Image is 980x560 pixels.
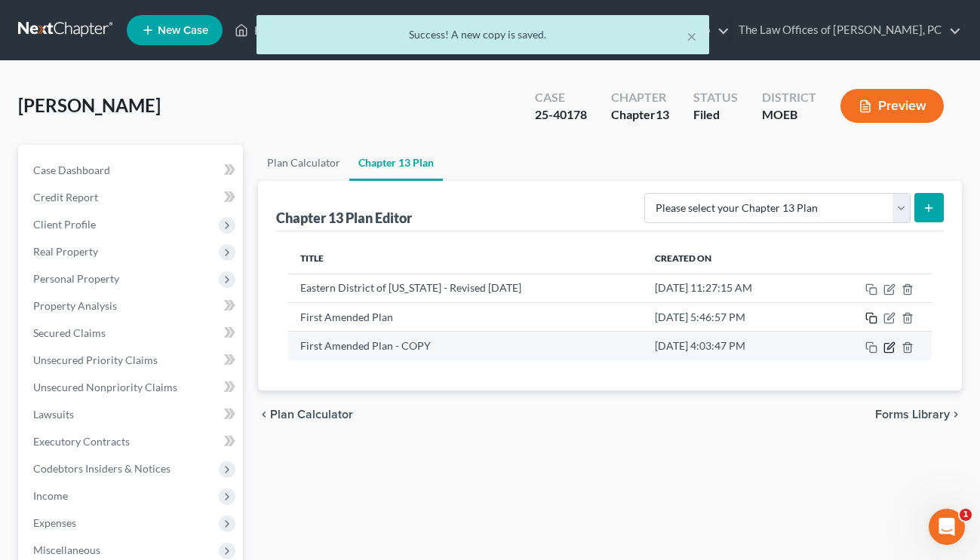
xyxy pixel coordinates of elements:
td: First Amended Plan [288,302,643,331]
span: Real Property [33,245,98,258]
div: Filed [693,106,738,124]
td: [DATE] 11:27:15 AM [643,274,819,302]
iframe: Intercom live chat [929,509,965,545]
a: Plan Calculator [258,145,349,181]
span: Case Dashboard [33,164,110,176]
span: Secured Claims [33,326,106,339]
div: Chapter 13 Plan Editor [276,209,412,227]
span: Client Profile [33,218,96,231]
div: 25-40178 [535,106,587,124]
a: Unsecured Nonpriority Claims [21,374,243,401]
span: Forms Library [875,409,950,421]
button: Preview [840,89,944,123]
span: Executory Contracts [33,435,130,448]
a: Credit Report [21,184,243,211]
td: [DATE] 5:46:57 PM [643,302,819,331]
button: chevron_left Plan Calculator [258,409,353,421]
span: Income [33,489,68,502]
a: Chapter 13 Plan [349,145,443,181]
td: [DATE] 4:03:47 PM [643,332,819,360]
span: 13 [656,107,669,121]
a: Unsecured Priority Claims [21,347,243,374]
div: Chapter [611,89,669,106]
span: Credit Report [33,191,98,203]
i: chevron_right [950,409,962,421]
span: Personal Property [33,272,119,285]
span: Codebtors Insiders & Notices [33,462,171,475]
a: Lawsuits [21,401,243,428]
div: Status [693,89,738,106]
span: 1 [960,509,972,521]
td: First Amended Plan - COPY [288,332,643,360]
button: × [687,27,697,45]
a: Case Dashboard [21,157,243,184]
div: Success! A new copy is saved. [269,27,697,42]
div: MOEB [762,106,816,124]
span: Unsecured Nonpriority Claims [33,381,177,393]
button: Forms Library chevron_right [875,409,962,421]
span: Lawsuits [33,408,74,421]
a: Executory Contracts [21,428,243,455]
span: Unsecured Priority Claims [33,353,158,366]
a: Secured Claims [21,320,243,347]
span: Plan Calculator [270,409,353,421]
th: Title [288,243,643,274]
div: Chapter [611,106,669,124]
div: Case [535,89,587,106]
span: [PERSON_NAME] [18,94,161,116]
span: Miscellaneous [33,543,100,556]
a: Property Analysis [21,292,243,320]
div: District [762,89,816,106]
span: Property Analysis [33,299,117,312]
th: Created On [643,243,819,274]
i: chevron_left [258,409,270,421]
td: Eastern District of [US_STATE] - Revised [DATE] [288,274,643,302]
span: Expenses [33,516,76,529]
